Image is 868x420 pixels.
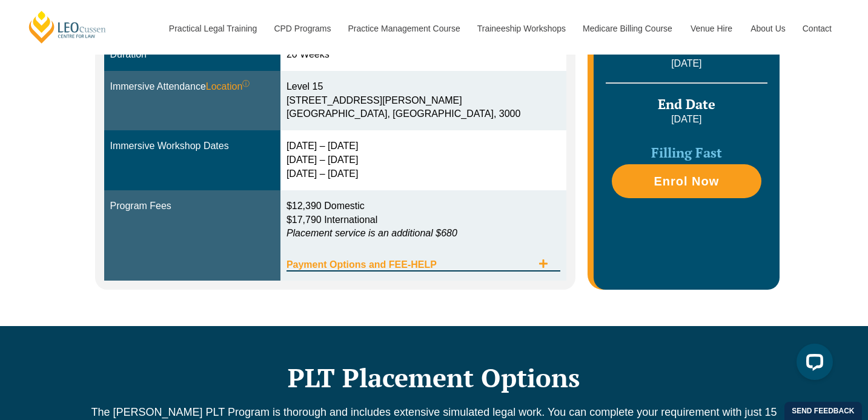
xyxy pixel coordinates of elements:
[658,95,715,113] span: End Date
[287,201,365,211] span: $12,390 Domestic
[287,215,377,225] span: $17,790 International
[265,2,339,55] a: CPD Programs
[787,339,838,390] iframe: LiveChat chat widget
[160,2,265,55] a: Practical Legal Training
[27,10,108,44] a: [PERSON_NAME] Centre for Law
[287,139,560,181] div: [DATE] – [DATE] [DATE] – [DATE] [DATE] – [DATE]
[339,2,468,55] a: Practice Management Course
[654,175,719,187] span: Enrol Now
[741,2,793,55] a: About Us
[89,362,780,393] h2: PLT Placement Options
[287,80,560,122] div: Level 15 [STREET_ADDRESS][PERSON_NAME] [GEOGRAPHIC_DATA], [GEOGRAPHIC_DATA], 3000
[287,228,457,238] em: Placement service is an additional $680
[793,2,841,55] a: Contact
[110,48,274,62] div: Duration
[110,139,274,153] div: Immersive Workshop Dates
[681,2,741,55] a: Venue Hire
[606,113,767,126] p: [DATE]
[574,2,681,55] a: Medicare Billing Course
[612,164,761,198] a: Enrol Now
[110,199,274,213] div: Program Fees
[110,80,274,94] div: Immersive Attendance
[242,79,250,88] sup: ⓘ
[287,48,560,62] div: 20 Weeks
[468,2,574,55] a: Traineeship Workshops
[287,260,532,270] span: Payment Options and FEE-HELP
[606,57,767,70] p: [DATE]
[206,80,250,94] span: Location
[651,144,722,161] span: Filling Fast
